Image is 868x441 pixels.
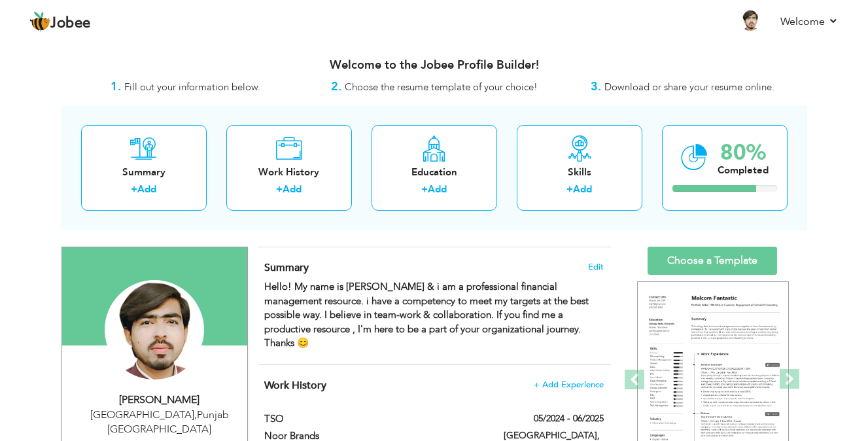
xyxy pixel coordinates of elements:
[105,280,204,379] img: Abid Muneer
[131,183,137,196] label: +
[573,183,592,196] a: Add
[111,79,121,95] strong: 1.
[534,380,604,389] span: + Add Experience
[718,164,769,177] div: Completed
[237,166,341,179] div: Work History
[527,166,632,179] div: Skills
[588,262,604,272] span: Edit
[331,79,341,95] strong: 2.
[194,408,197,422] span: ,
[382,166,487,179] div: Education
[264,412,484,426] label: TSO
[137,183,156,196] a: Add
[29,11,50,32] img: jobee.io
[648,247,777,275] a: Choose a Template
[264,280,589,349] strong: Hello! My name is [PERSON_NAME] & i am a professional financial management resource. i have a com...
[92,166,196,179] div: Summary
[72,408,247,438] div: [GEOGRAPHIC_DATA] Punjab [GEOGRAPHIC_DATA]
[718,142,769,164] div: 80%
[276,183,283,196] label: +
[264,378,326,393] span: Work History
[345,80,538,94] span: Choose the resume template of your choice!
[283,183,302,196] a: Add
[29,11,91,32] a: Jobee
[604,80,774,94] span: Download or share your resume online.
[534,412,604,425] label: 05/2024 - 06/2025
[428,183,447,196] a: Add
[740,10,761,31] img: Profile Img
[421,183,428,196] label: +
[264,379,603,392] h4: This helps to show the companies you have worked for.
[50,16,91,31] span: Jobee
[566,183,573,196] label: +
[780,14,839,29] a: Welcome
[264,261,603,274] h4: Adding a summary is a quick and easy way to highlight your experience and interests.
[61,59,807,72] h3: Welcome to the Jobee Profile Builder!
[264,260,309,275] span: Summary
[72,393,247,408] div: [PERSON_NAME]
[591,79,601,95] strong: 3.
[124,80,260,94] span: Fill out your information below.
